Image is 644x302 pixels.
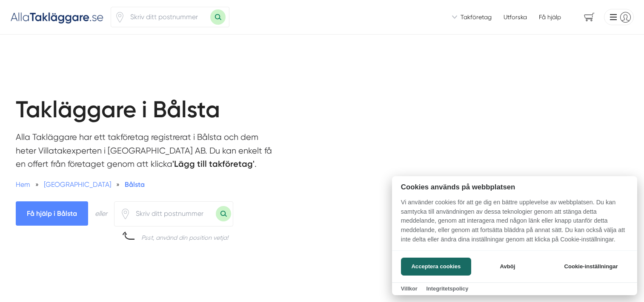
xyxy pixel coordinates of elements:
[392,198,637,250] p: Vi använder cookies för att ge dig en bättre upplevelse av webbplatsen. Du kan samtycka till anvä...
[554,258,628,276] button: Cookie-inställningar
[401,258,471,276] button: Acceptera cookies
[426,285,468,292] a: Integritetspolicy
[392,183,637,191] h2: Cookies används på webbplatsen
[401,285,418,292] a: Villkor
[474,258,541,276] button: Avböj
